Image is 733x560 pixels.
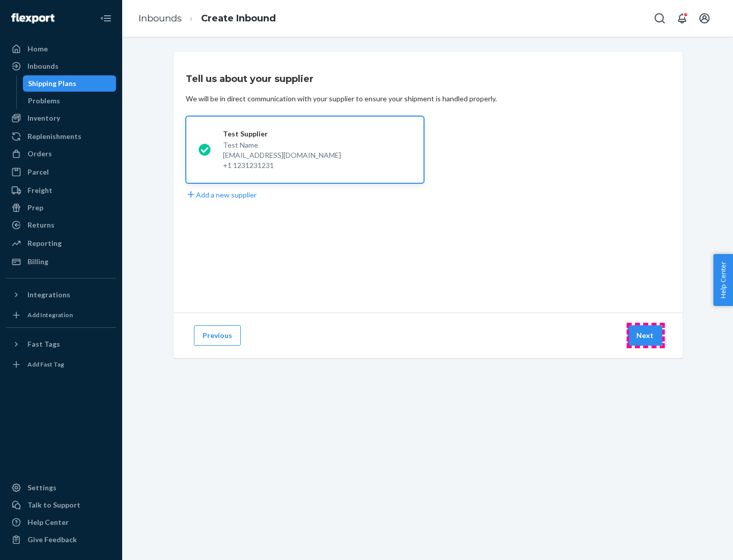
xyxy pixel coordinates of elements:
a: Billing [6,254,116,270]
div: We will be in direct communication with your supplier to ensure your shipment is handled properly. [186,94,497,104]
ol: breadcrumbs [130,4,284,34]
div: Problems [28,96,60,106]
button: Help Center [713,254,733,306]
a: Inbounds [138,13,182,24]
div: Inventory [27,113,60,123]
div: Integrations [27,290,70,300]
a: Home [6,41,116,57]
button: Open account menu [694,8,715,29]
div: Settings [27,483,57,493]
div: Orders [27,149,52,159]
a: Add Fast Tag [6,356,116,373]
img: Flexport logo [11,13,54,23]
a: Reporting [6,235,116,251]
div: Help Center [27,517,69,527]
h3: Tell us about your supplier [186,72,314,86]
button: Previous [194,325,241,346]
div: Give Feedback [27,535,77,545]
a: Orders [6,146,116,162]
button: Close Navigation [96,8,116,29]
a: Talk to Support [6,497,116,513]
a: Inbounds [6,58,116,74]
div: Parcel [27,167,49,177]
a: Create Inbound [201,13,276,24]
a: Returns [6,217,116,233]
button: Fast Tags [6,336,116,352]
a: Add Integration [6,307,116,323]
div: Add Integration [27,311,73,319]
div: Reporting [27,238,62,248]
div: Returns [27,220,54,230]
a: Replenishments [6,128,116,145]
div: Talk to Support [27,500,80,510]
a: Parcel [6,164,116,180]
button: Open notifications [672,8,692,29]
a: Settings [6,480,116,496]
div: Add Fast Tag [27,360,64,369]
div: Inbounds [27,61,59,71]
button: Integrations [6,287,116,303]
button: Add a new supplier [186,189,257,200]
a: Prep [6,200,116,216]
a: Help Center [6,514,116,530]
div: Billing [27,257,48,267]
div: Fast Tags [27,339,60,349]
div: Shipping Plans [28,78,76,89]
div: Prep [27,203,43,213]
button: Next [628,325,662,346]
div: Home [27,44,48,54]
button: Open Search Box [650,8,670,29]
button: Give Feedback [6,531,116,548]
div: Freight [27,185,52,195]
a: Shipping Plans [23,75,117,92]
a: Inventory [6,110,116,126]
a: Problems [23,93,117,109]
a: Freight [6,182,116,199]
div: Replenishments [27,131,81,142]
